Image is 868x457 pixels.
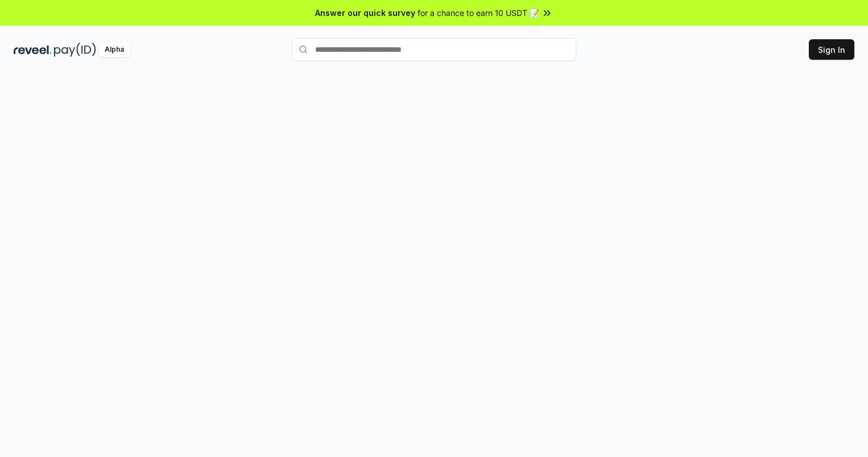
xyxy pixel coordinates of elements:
button: Sign In [809,39,854,60]
div: Alpha [98,43,130,57]
span: Answer our quick survey [315,7,415,19]
span: for a chance to earn 10 USDT 📝 [418,7,539,19]
img: reveel_dark [14,43,52,57]
img: pay_id [54,43,96,57]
